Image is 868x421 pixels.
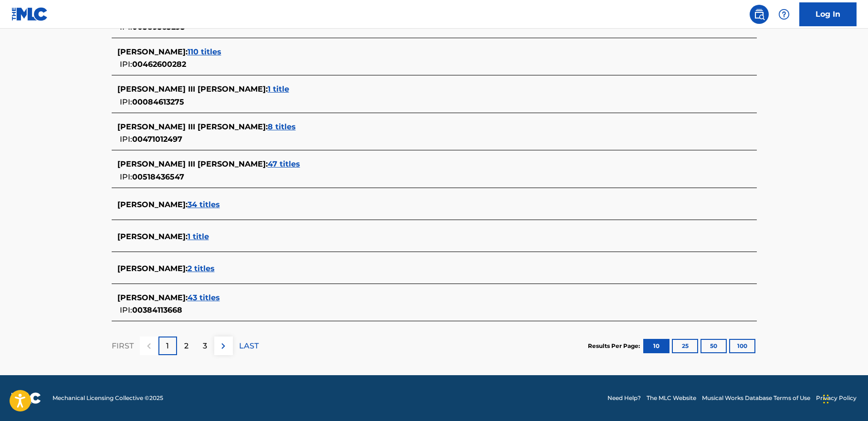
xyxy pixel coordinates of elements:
[117,84,268,94] span: [PERSON_NAME] III [PERSON_NAME] :
[117,232,188,241] span: [PERSON_NAME] :
[132,22,185,32] span: 00589365295
[166,340,169,352] p: 1
[132,135,182,144] span: 00471012497
[132,172,184,181] span: 00518436547
[117,122,268,131] span: [PERSON_NAME] III [PERSON_NAME] :
[52,394,163,402] span: Mechanical Licensing Collective © 2025
[820,375,868,421] iframe: Chat Widget
[799,2,857,26] a: Log In
[702,394,810,402] a: Musical Works Database Terms of Use
[753,9,765,20] img: search
[750,5,769,24] a: Public Search
[11,7,48,21] img: MLC Logo
[11,392,41,404] img: logo
[774,5,794,24] div: Help
[672,339,698,353] button: 25
[188,232,209,241] span: 1 title
[117,293,188,302] span: [PERSON_NAME] :
[268,84,289,94] span: 1 title
[117,159,268,168] span: [PERSON_NAME] III [PERSON_NAME] :
[588,342,642,350] p: Results Per Page:
[729,339,755,353] button: 100
[218,340,229,352] img: right
[120,97,132,106] span: IPI:
[120,305,132,315] span: IPI:
[117,264,188,273] span: [PERSON_NAME] :
[120,60,132,69] span: IPI:
[643,339,669,353] button: 10
[268,159,300,168] span: 47 titles
[268,122,296,131] span: 8 titles
[188,264,215,273] span: 2 titles
[120,22,132,32] span: IPI:
[132,60,186,69] span: 00462600282
[607,394,641,402] a: Need Help?
[188,47,221,56] span: 110 titles
[203,340,207,352] p: 3
[188,293,220,302] span: 43 titles
[117,200,188,209] span: [PERSON_NAME] :
[132,305,182,315] span: 00384113668
[778,9,790,20] img: help
[816,394,857,402] a: Privacy Policy
[239,340,259,352] p: LAST
[188,200,220,209] span: 34 titles
[132,97,184,106] span: 00084613275
[184,340,188,352] p: 2
[701,339,727,353] button: 50
[823,385,829,413] div: Drag
[117,47,188,56] span: [PERSON_NAME] :
[120,172,132,181] span: IPI:
[647,394,696,402] a: The MLC Website
[120,135,132,144] span: IPI:
[112,340,134,352] p: FIRST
